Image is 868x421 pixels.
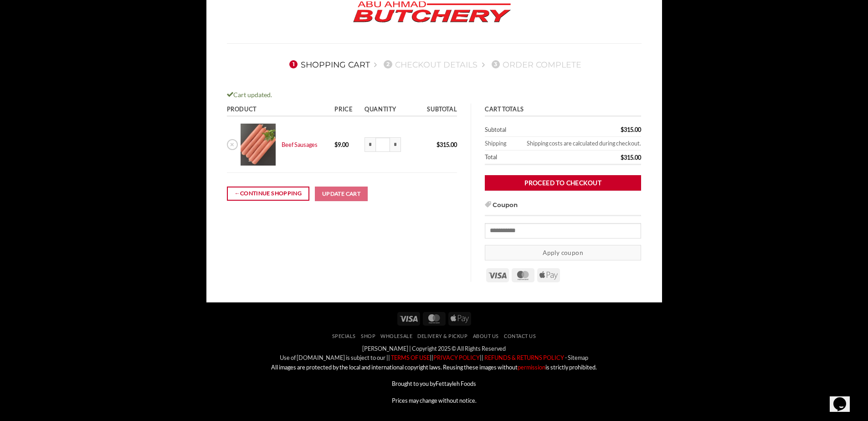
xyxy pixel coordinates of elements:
[390,354,430,361] a: TERMS OF USE
[512,137,641,151] td: Shipping costs are calculated during checkout.
[485,244,641,260] button: Apply coupon
[483,354,564,361] a: REFUNDS & RETURNS POLICY
[504,333,536,339] a: Contact Us
[485,123,565,137] th: Subtotal
[621,126,641,133] bdi: 315.00
[213,379,655,388] p: Brought to you by
[437,141,457,148] bdi: 315.00
[485,200,641,216] h3: Coupon
[227,187,309,201] a: Continue shopping
[485,104,641,117] th: Cart totals
[830,385,859,412] iframe: chat widget
[334,141,349,148] bdi: 9.00
[621,126,624,133] span: $
[436,380,476,387] a: Fettayleh Foods
[380,333,412,339] a: Wholesale
[568,354,588,361] a: Sitemap
[381,60,478,69] a: 2Checkout details
[332,104,362,117] th: Price
[334,141,338,148] span: $
[485,151,565,165] th: Total
[485,267,561,282] div: Payment icons
[437,141,440,148] span: $
[332,333,356,339] a: Specials
[234,189,240,198] span: ←
[315,187,368,201] button: Update cart
[287,60,370,69] a: 1Shopping Cart
[621,153,624,161] span: $
[390,137,401,152] input: Increase quantity of Beef Sausages
[375,137,390,152] input: Product quantity
[361,333,375,339] a: SHOP
[227,139,238,150] a: Remove Beef Sausages from cart
[227,104,332,117] th: Product
[282,141,318,148] a: Beef Sausages
[473,333,499,339] a: About Us
[485,175,641,191] a: Proceed to checkout
[485,137,512,151] th: Shipping
[213,344,655,405] div: [PERSON_NAME] | Copyright 2025 © All Rights Reserved Use of [DOMAIN_NAME] is subject to our || || ||
[565,354,567,361] a: -
[227,52,642,76] nav: Checkout steps
[213,396,655,405] p: Prices may change without notice.
[391,354,430,361] font: TERMS OF USE
[241,124,276,166] img: Cart
[227,90,642,100] div: Cart updated.
[621,153,641,161] bdi: 315.00
[213,363,655,372] p: All images are protected by the local and international copyright laws. Reusing these images with...
[484,354,564,361] font: REFUNDS & RETURNS POLICY
[384,60,392,68] span: 2
[396,311,473,326] div: Payment icons
[417,333,467,339] a: Delivery & Pickup
[415,104,457,117] th: Subtotal
[433,354,480,361] a: PRIVACY POLICY
[289,60,298,68] span: 1
[365,137,375,152] input: Reduce quantity of Beef Sausages
[518,364,545,371] a: permission
[362,104,415,117] th: Quantity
